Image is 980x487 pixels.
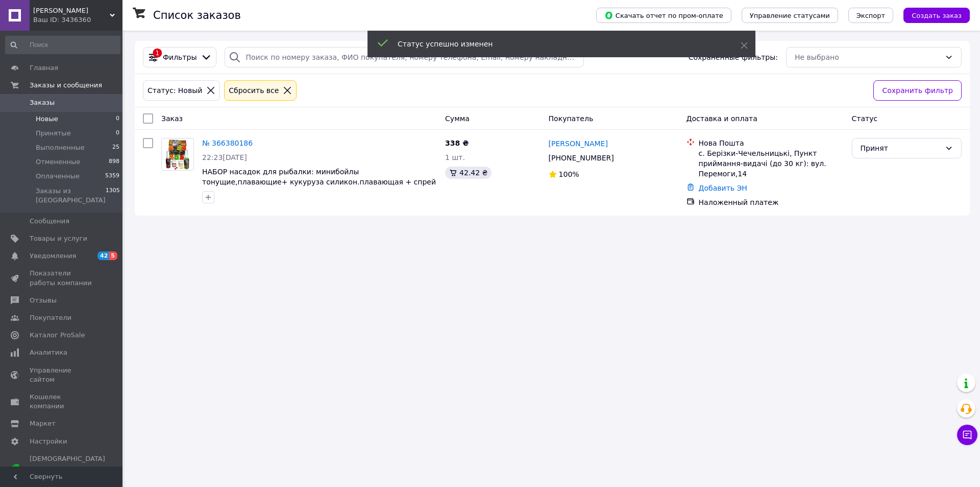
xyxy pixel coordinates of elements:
[912,12,962,19] span: Создать заказ
[36,187,106,205] span: Заказы из [GEOGRAPHIC_DATA]
[166,138,190,170] img: Фото товару
[861,143,941,154] div: Принят
[559,170,579,178] span: 100%
[36,172,80,181] span: Оплаченные
[957,425,977,445] button: Чат с покупателем
[30,366,94,384] span: Управление сайтом
[30,269,94,287] span: Показатели работы компании
[145,85,204,96] div: Статус: Новый
[687,114,757,123] span: Доставка и оплата
[161,114,183,123] span: Заказ
[202,168,436,196] a: НАБОР насадок для рыбалки: минибойлы тонущие,плавающие+ кукуруза силикон.плавающая + спрей DeepGr...
[549,138,608,149] a: [PERSON_NAME]
[106,187,120,205] span: 1305
[445,153,465,161] span: 1 шт.
[163,52,197,62] span: Фильтры
[549,114,594,123] span: Покупатель
[116,114,119,124] span: 0
[30,454,105,482] span: [DEMOGRAPHIC_DATA] и счета
[795,52,941,63] div: Не выбрано
[848,8,893,23] button: Экспорт
[873,80,962,101] button: Сохранить фильтр
[30,81,102,90] span: Заказы и сообщения
[105,172,119,181] span: 5359
[893,11,970,19] a: Создать заказ
[30,296,57,305] span: Отзывы
[547,151,616,165] div: [PHONE_NUMBER]
[882,85,953,96] span: Сохранить фильтр
[903,8,970,23] button: Создать заказ
[36,157,80,167] span: Отмененные
[856,12,885,19] span: Экспорт
[30,98,55,107] span: Заказы
[36,129,71,138] span: Принятые
[30,331,85,340] span: Каталог ProSale
[852,114,878,123] span: Статус
[750,12,830,19] span: Управление статусами
[699,138,844,148] div: Нова Пошта
[36,143,85,152] span: Выполненные
[30,437,67,446] span: Настройки
[109,157,119,167] span: 898
[445,167,492,179] div: 42.42 ₴
[30,313,71,322] span: Покупатели
[742,8,838,23] button: Управление статусами
[112,143,119,152] span: 25
[36,114,58,124] span: Новые
[30,234,87,243] span: Товары и услуги
[30,348,67,357] span: Аналитика
[596,8,731,23] button: Скачать отчет по пром-оплате
[5,36,120,54] input: Поиск
[33,15,122,25] div: Ваш ID: 3436360
[227,85,281,96] div: Сбросить все
[30,63,58,73] span: Главная
[33,6,110,15] span: ФОП ШЕВЧЕНКО ГЕННАДІЙ ОЛЕКСАНДРОВИЧ
[30,217,69,226] span: Сообщения
[116,129,119,138] span: 0
[398,39,715,49] div: Статус успешно изменен
[161,138,194,171] a: Фото товару
[97,251,109,260] span: 42
[699,197,844,207] div: Наложенный платеж
[445,114,470,123] span: Сумма
[30,419,56,428] span: Маркет
[202,153,247,161] span: 22:23[DATE]
[699,148,844,179] div: с. Берізки-Чечельницькі, Пункт приймання-видачі (до 30 кг): вул. Перемоги,14
[604,11,723,20] span: Скачать отчет по пром-оплате
[202,139,253,147] a: № 366380186
[153,9,241,21] h1: Список заказов
[109,251,117,260] span: 5
[30,392,94,411] span: Кошелек компании
[30,251,76,261] span: Уведомления
[445,139,469,147] span: 338 ₴
[699,184,747,192] a: Добавить ЭН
